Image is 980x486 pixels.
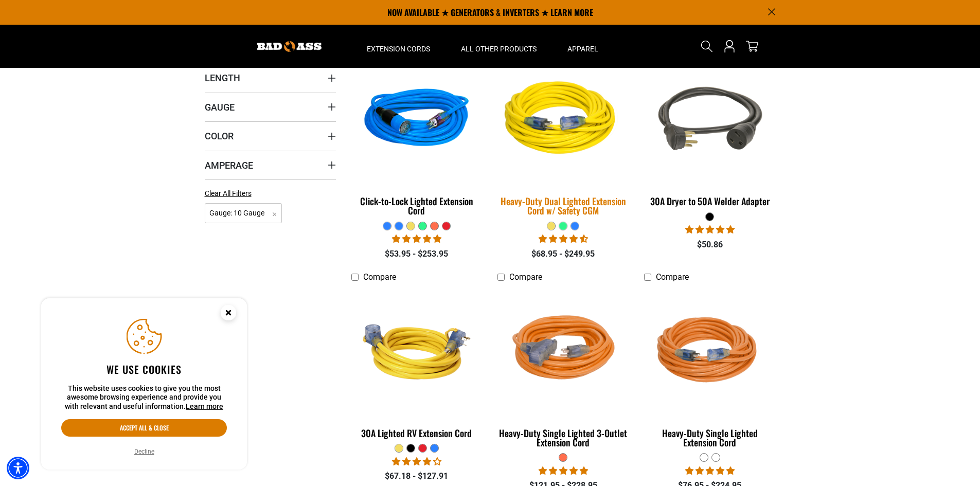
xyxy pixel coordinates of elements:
[205,203,282,223] span: Gauge: 10 Gauge
[205,189,252,197] span: Clear All Filters
[644,196,775,206] div: 30A Dryer to 50A Welder Adapter
[498,292,628,410] img: orange
[446,25,552,68] summary: All Other Products
[205,151,336,179] summary: Amperage
[552,25,614,68] summary: Apparel
[205,188,256,199] a: Clear All Filters
[539,234,588,244] span: 4.64 stars
[656,272,689,282] span: Compare
[497,196,629,215] div: Heavy-Duty Dual Lighted Extension Cord w/ Safety CGM
[363,272,396,282] span: Compare
[392,457,441,466] span: 4.11 stars
[645,61,775,179] img: black
[351,25,446,68] summary: Extension Cords
[351,248,483,260] div: $53.95 - $253.95
[461,44,537,53] span: All Other Products
[644,56,775,212] a: black 30A Dryer to 50A Welder Adapter
[205,130,234,142] span: Color
[497,56,629,221] a: yellow Heavy-Duty Dual Lighted Extension Cord w/ Safety CGM
[351,287,483,444] a: yellow 30A Lighted RV Extension Cord
[644,239,775,251] div: $50.86
[205,159,253,171] span: Amperage
[210,298,247,330] button: Close this option
[351,56,483,221] a: blue Click-to-Lock Lighted Extension Cord
[392,234,441,244] span: 4.87 stars
[539,466,588,476] span: 5.00 stars
[685,225,735,235] span: 5.00 stars
[7,457,29,479] div: Accessibility Menu
[645,292,775,410] img: orange
[205,72,240,84] span: Length
[61,384,227,411] p: This website uses cookies to give you the most awesome browsing experience and provide you with r...
[205,101,235,113] span: Gauge
[644,287,775,453] a: orange Heavy-Duty Single Lighted Extension Cord
[61,363,227,376] h2: We use cookies
[186,402,223,410] a: This website uses cookies to give you the most awesome browsing experience and provide you with r...
[205,208,282,218] a: Gauge: 10 Gauge
[509,272,542,282] span: Compare
[721,25,738,68] a: Open this option
[744,40,760,52] a: cart
[497,248,629,260] div: $68.95 - $249.95
[351,428,483,438] div: 30A Lighted RV Extension Cord
[351,196,483,215] div: Click-to-Lock Lighted Extension Cord
[491,54,635,186] img: yellow
[41,298,247,470] aside: Cookie Consent
[352,292,482,410] img: yellow
[685,466,735,476] span: 5.00 stars
[205,121,336,150] summary: Color
[644,428,775,447] div: Heavy-Duty Single Lighted Extension Cord
[205,93,336,121] summary: Gauge
[351,470,483,482] div: $67.18 - $127.91
[205,63,336,92] summary: Length
[497,287,629,453] a: orange Heavy-Duty Single Lighted 3-Outlet Extension Cord
[367,44,430,53] span: Extension Cords
[497,428,629,447] div: Heavy-Duty Single Lighted 3-Outlet Extension Cord
[352,61,482,179] img: blue
[567,44,598,53] span: Apparel
[131,446,157,457] button: Decline
[257,41,322,52] img: Bad Ass Extension Cords
[61,419,227,437] button: Accept all & close
[699,38,715,55] summary: Search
